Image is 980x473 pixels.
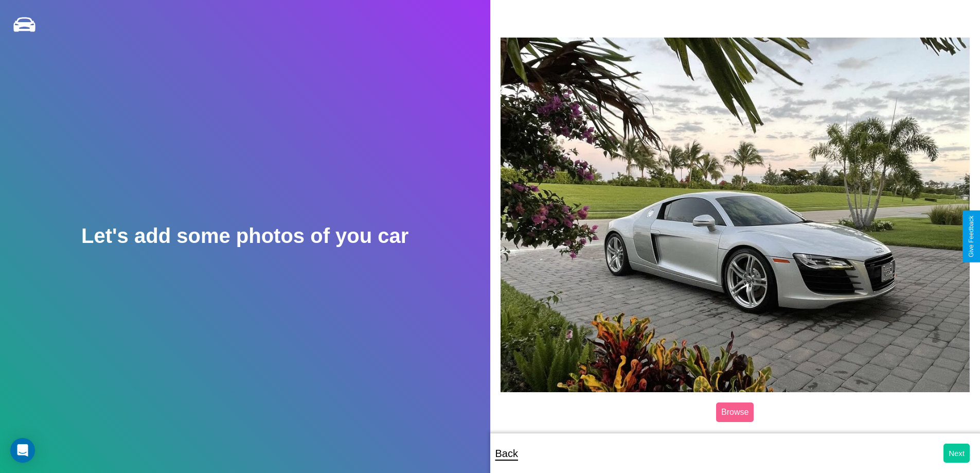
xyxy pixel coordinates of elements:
[968,216,975,257] div: Give Feedback
[495,444,518,463] p: Back
[716,402,754,422] label: Browse
[10,438,35,463] div: Open Intercom Messenger
[81,224,408,248] h2: Let's add some photos of you car
[943,444,970,463] button: Next
[501,38,970,392] img: posted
